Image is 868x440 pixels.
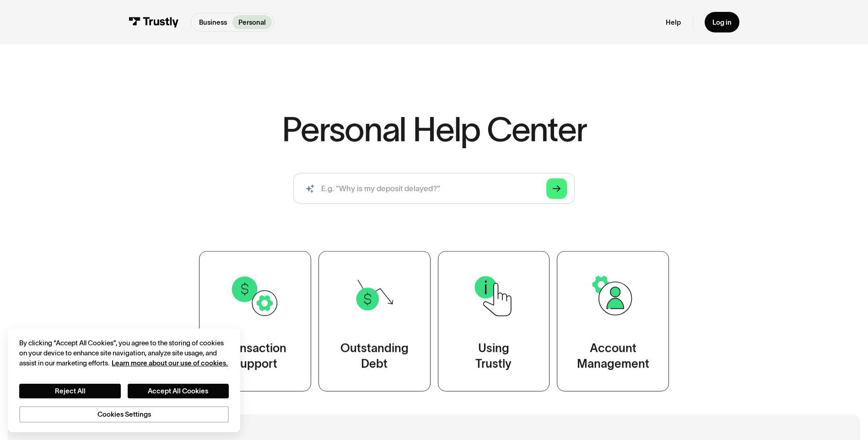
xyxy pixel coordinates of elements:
[318,251,431,392] a: OutstandingDebt
[199,251,311,392] a: TransactionSupport
[705,12,739,32] a: Log in
[557,251,669,392] a: AccountManagement
[293,173,574,204] input: search
[232,15,271,29] a: Personal
[19,338,229,369] div: By clicking “Accept All Cookies”, you agree to the storing of cookies on your device to enhance s...
[712,18,732,27] div: Log in
[282,113,587,146] h1: Personal Help Center
[437,251,550,392] a: UsingTrustly
[129,17,179,27] img: Trustly Logo
[193,15,232,29] a: Business
[666,18,681,27] a: Help
[112,359,228,367] a: More information about your privacy, opens in a new tab
[19,338,229,423] div: Privacy
[238,17,266,27] p: Personal
[293,173,574,204] form: Search
[577,341,649,372] div: Account Management
[340,341,409,372] div: Outstanding Debt
[128,384,229,398] button: Accept All Cookies
[8,328,241,432] div: Cookie banner
[19,406,229,423] button: Cookies Settings
[19,384,120,398] button: Reject All
[199,17,227,27] p: Business
[224,341,286,372] div: Transaction Support
[475,341,512,372] div: Using Trustly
